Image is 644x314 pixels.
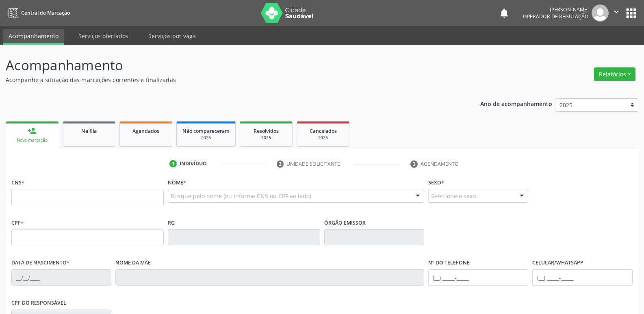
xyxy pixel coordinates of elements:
span: Na fila [81,128,97,134]
div: 2025 [182,135,230,141]
i:  [612,7,621,16]
label: Nome [168,176,186,189]
p: Acompanhe a situação das marcações correntes e finalizadas [6,76,449,84]
a: Acompanhamento [3,29,64,45]
a: Serviços ofertados [73,29,134,43]
span: Agendados [132,128,159,134]
label: CPF do responsável [11,297,66,310]
span: Selecione o sexo [431,192,476,200]
label: CNS [11,176,24,189]
span: Central de Marcação [21,9,70,16]
label: Órgão emissor [324,217,366,229]
input: (__) _____-_____ [532,269,632,286]
span: Cancelados [310,128,337,134]
span: Não compareceram [182,128,230,134]
a: Serviços por vaga [143,29,202,43]
span: Operador de regulação [523,13,589,20]
div: Nova marcação [11,137,53,143]
p: Acompanhamento [6,55,449,76]
label: Celular/WhatsApp [532,257,583,269]
button:  [609,4,624,22]
div: 1 [169,160,177,167]
label: Nº do Telefone [428,257,470,269]
label: CPF [11,217,24,229]
input: __/__/____ [11,269,111,286]
label: RG [168,217,175,229]
div: 2025 [246,135,286,141]
div: [PERSON_NAME] [523,6,589,13]
div: person_add [28,126,37,135]
div: 2025 [303,135,343,141]
label: Nome da mãe [115,257,151,269]
p: Ano de acompanhamento [480,98,552,108]
button: notifications [499,7,510,19]
input: (__) _____-_____ [428,269,528,286]
img: img [592,4,609,22]
label: Sexo [428,176,444,189]
button: apps [624,6,638,20]
label: Data de nascimento [11,257,69,269]
div: Indivíduo [180,160,207,167]
span: Resolvidos [254,128,279,134]
button: Relatórios [594,67,635,81]
a: Central de Marcação [6,6,70,19]
span: Busque pelo nome (ou informe CNS ou CPF ao lado) [171,192,311,200]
